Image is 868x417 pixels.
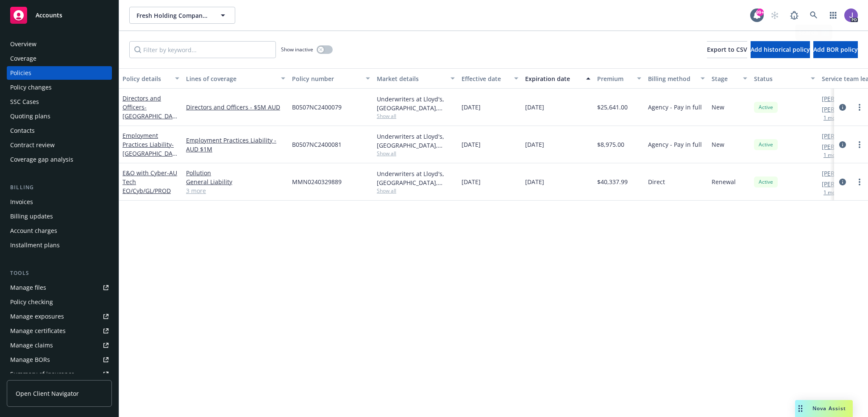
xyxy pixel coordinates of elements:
[292,74,361,83] div: Policy number
[10,37,36,51] div: Overview
[766,7,783,24] a: Start snowing
[122,140,177,166] span: - [GEOGRAPHIC_DATA]
[648,103,702,112] span: Agency - Pay in full
[10,310,64,323] div: Manage exposures
[129,41,276,58] input: Filter by keyword...
[751,68,818,89] button: Status
[377,112,455,120] span: Show all
[186,168,285,177] a: Pollution
[462,177,481,186] span: [DATE]
[823,190,840,195] button: 1 more
[462,140,481,149] span: [DATE]
[844,8,858,22] img: photo
[292,140,342,149] span: B0507NC2400081
[122,169,177,195] span: - AU Tech EO/Cyb/GL/PROD
[186,136,285,154] a: Employment Practices Liability - AUD $1M
[751,41,810,58] button: Add historical policy
[594,68,645,89] button: Premium
[805,7,822,24] a: Search
[281,46,313,53] span: Show inactive
[36,12,62,19] span: Accounts
[7,295,112,309] a: Policy checking
[7,210,112,223] a: Billing updates
[10,109,50,123] div: Quoting plans
[292,177,342,186] span: MMN0240329889
[648,140,702,149] span: Agency - Pay in full
[854,177,865,187] a: more
[186,186,285,195] a: 3 more
[7,281,112,294] a: Manage files
[129,7,235,24] button: Fresh Holding Company Pty Ltd.
[813,41,858,58] button: Add BOR policy
[597,103,628,112] span: $25,641.00
[597,140,624,149] span: $8,975.00
[373,68,458,89] button: Market details
[757,104,774,111] span: Active
[289,68,373,89] button: Policy number
[757,141,774,148] span: Active
[119,68,183,89] button: Policy details
[854,102,865,112] a: more
[10,324,66,338] div: Manage certificates
[823,153,840,158] button: 1 more
[754,74,806,83] div: Status
[712,140,724,149] span: New
[712,177,736,186] span: Renewal
[186,103,285,112] a: Directors and Officers - $5M AUD
[10,367,75,381] div: Summary of insurance
[10,124,35,137] div: Contacts
[7,183,112,192] div: Billing
[7,238,112,252] a: Installment plans
[837,140,848,150] a: circleInformation
[7,124,112,137] a: Contacts
[462,103,481,112] span: [DATE]
[10,138,55,152] div: Contract review
[7,367,112,381] a: Summary of insurance
[377,132,455,150] div: Underwriters at Lloyd's, [GEOGRAPHIC_DATA], [PERSON_NAME] of [GEOGRAPHIC_DATA], Price Forbes & Pa...
[825,7,842,24] a: Switch app
[7,310,112,323] span: Manage exposures
[525,103,544,112] span: [DATE]
[707,45,747,53] span: Export to CSV
[10,95,39,109] div: SSC Cases
[10,81,52,94] div: Policy changes
[10,281,46,294] div: Manage files
[122,132,176,166] a: Employment Practices Liability
[813,45,858,53] span: Add BOR policy
[377,74,445,83] div: Market details
[854,140,865,150] a: more
[712,103,724,112] span: New
[10,224,57,238] div: Account charges
[122,74,170,83] div: Policy details
[7,269,112,277] div: Tools
[10,195,33,209] div: Invoices
[712,74,738,83] div: Stage
[707,41,747,58] button: Export to CSV
[458,68,522,89] button: Effective date
[522,68,594,89] button: Expiration date
[7,195,112,209] a: Invoices
[7,109,112,123] a: Quoting plans
[823,115,840,120] button: 1 more
[10,353,50,367] div: Manage BORs
[7,153,112,166] a: Coverage gap analysis
[837,177,848,187] a: circleInformation
[7,353,112,367] a: Manage BORs
[7,95,112,109] a: SSC Cases
[122,94,176,129] a: Directors and Officers
[795,400,853,417] button: Nova Assist
[7,52,112,65] a: Coverage
[377,187,455,194] span: Show all
[10,153,73,166] div: Coverage gap analysis
[708,68,751,89] button: Stage
[757,178,774,186] span: Active
[597,177,628,186] span: $40,337.99
[812,405,846,412] span: Nova Assist
[751,45,810,53] span: Add historical policy
[10,66,31,80] div: Policies
[10,210,53,223] div: Billing updates
[7,3,112,27] a: Accounts
[525,74,581,83] div: Expiration date
[525,140,544,149] span: [DATE]
[648,74,696,83] div: Billing method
